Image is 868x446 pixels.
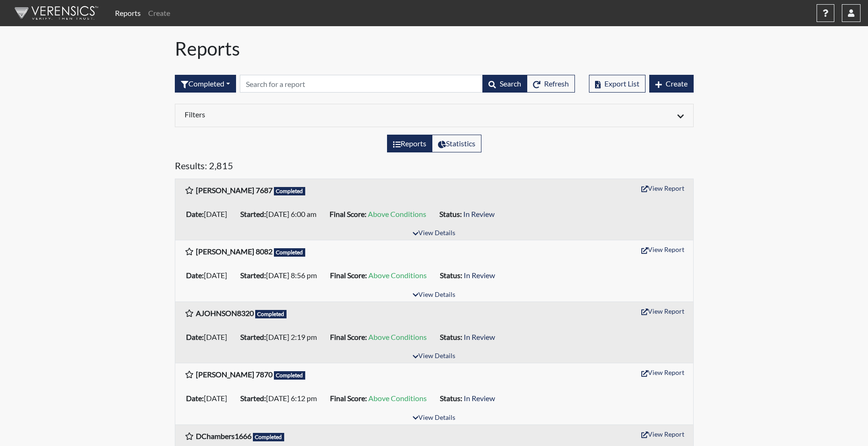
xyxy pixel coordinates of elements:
b: [PERSON_NAME] 7687 [196,186,273,194]
h5: Results: 2,815 [175,160,694,175]
label: View statistics about completed interviews [432,135,481,152]
b: Status: [440,332,462,341]
b: Final Score: [330,394,367,403]
a: Create [144,4,174,22]
button: Export List [589,75,646,93]
b: Started: [240,271,266,280]
b: Started: [240,209,266,218]
button: View Details [409,412,459,424]
button: View Report [637,427,689,441]
button: Completed [175,75,236,93]
button: Create [649,75,694,93]
span: Completed [274,371,306,380]
b: Final Score: [330,332,367,341]
button: View Report [637,304,689,318]
li: [DATE] [182,330,237,345]
li: [DATE] 6:00 am [237,207,326,222]
button: View Details [409,350,459,363]
li: [DATE] [182,268,237,283]
a: Reports [111,4,144,22]
span: Above Conditions [368,394,427,403]
span: Refresh [544,79,569,88]
b: Date: [186,271,204,280]
b: Started: [240,332,266,341]
b: [PERSON_NAME] 8082 [196,247,273,256]
b: Status: [440,271,462,280]
b: DChambers1666 [196,432,251,440]
span: Create [666,79,688,88]
div: Click to expand/collapse filters [178,110,691,121]
b: Final Score: [330,209,366,218]
li: [DATE] 8:56 pm [237,268,326,283]
span: Completed [255,310,287,318]
b: Status: [440,394,462,403]
div: Filter by interview status [175,75,236,93]
span: Completed [253,433,285,441]
h6: Filters [185,110,427,119]
li: [DATE] [182,391,237,406]
span: Above Conditions [368,209,426,218]
button: Search [482,75,527,93]
b: Date: [186,209,204,218]
span: In Review [464,332,495,341]
button: Refresh [527,75,575,93]
span: Completed [274,248,306,257]
b: Date: [186,394,204,403]
li: [DATE] [182,207,237,222]
span: In Review [464,271,495,280]
b: Date: [186,332,204,341]
label: View the list of reports [387,135,432,152]
li: [DATE] 6:12 pm [237,391,326,406]
button: View Report [637,242,689,257]
span: Export List [604,79,639,88]
span: In Review [464,394,495,403]
b: AJOHNSON8320 [196,309,254,317]
li: [DATE] 2:19 pm [237,330,326,345]
h1: Reports [175,37,694,60]
button: View Report [637,365,689,380]
span: Completed [274,187,306,195]
span: In Review [463,209,495,218]
span: Above Conditions [368,271,427,280]
span: Search [500,79,521,88]
b: [PERSON_NAME] 7870 [196,370,273,379]
b: Final Score: [330,271,367,280]
span: Above Conditions [368,332,427,341]
input: Search by Registration ID, Interview Number, or Investigation Name. [240,75,483,93]
button: View Report [637,181,689,195]
button: View Details [409,227,459,240]
button: View Details [409,289,459,302]
b: Started: [240,394,266,403]
b: Status: [439,209,462,218]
